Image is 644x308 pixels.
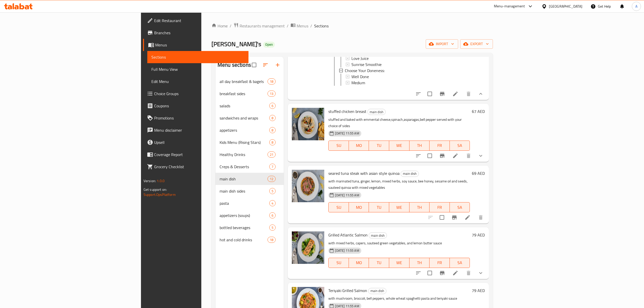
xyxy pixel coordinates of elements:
[450,258,470,268] button: SA
[635,4,637,9] span: A
[472,170,485,177] h6: 69 AED
[269,139,276,145] div: items
[328,202,349,212] button: SU
[430,141,450,151] button: FR
[292,231,324,264] img: Grilled Atlantic Salmon
[333,131,361,136] span: [DATE] 11:55 AM
[143,148,248,161] a: Coverage Report
[389,141,409,151] button: WE
[151,66,244,72] span: Full Menu View
[220,237,267,243] span: hot and cold drinks
[371,204,387,211] span: TU
[475,267,487,279] button: show more
[263,42,275,47] span: Open
[412,88,424,100] button: sort-choices
[143,161,248,173] a: Grocery Checklist
[371,142,387,149] span: TU
[437,212,447,223] span: Select to update
[448,211,460,224] button: Branch-specific-item
[430,41,454,47] span: import
[462,267,475,279] button: delete
[216,136,284,148] div: Kids Menu (Rising Stars)8
[220,225,269,231] span: bottled beverages
[430,202,450,212] button: FR
[216,161,284,173] div: Creps & Desserts7
[269,188,276,194] div: items
[269,115,276,121] div: items
[211,38,261,50] span: [PERSON_NAME]'s
[349,202,369,212] button: MO
[154,103,244,109] span: Coupons
[220,188,269,194] span: main dish sides
[143,100,248,112] a: Coupons
[216,73,284,248] nav: Menu sections
[154,164,244,170] span: Grocery Checklist
[269,164,276,170] div: items
[328,178,470,191] p: with marinated tuna, ginger, lemon, mixed herbs, soy sauce, bee honey, sesame oil and seeds, saut...
[270,104,275,108] span: 6
[270,140,275,145] span: 8
[269,225,276,231] div: items
[263,42,275,48] div: Open
[426,39,458,49] button: import
[452,270,458,276] a: Edit menu item
[216,124,284,136] div: appetizers8
[240,23,285,29] span: Restaurants management
[351,204,367,211] span: MO
[452,91,458,97] a: Edit menu item
[220,176,267,182] span: main dish
[432,259,448,266] span: FR
[472,108,485,115] h6: 67 AED
[328,116,470,129] p: stuffed and baked with emmental cheese,spinach,asparagas,bell pepper served with your choice of s...
[328,108,366,115] span: stuffed chicken breast
[478,270,484,276] svg: Show Choices
[269,212,276,218] div: items
[331,259,347,266] span: SU
[475,211,487,224] button: delete
[328,169,400,177] span: seared tuna steak with asian style quinoa
[270,225,275,230] span: 5
[331,204,347,211] span: SU
[472,287,485,294] h6: 79 AED
[368,109,385,115] span: main dish
[389,258,409,268] button: WE
[270,116,275,121] span: 8
[220,139,269,145] span: Kids Menu (Rising Stars)
[314,23,329,29] span: Sections
[371,259,387,266] span: TU
[475,88,487,100] button: show more
[143,88,248,100] a: Choice Groups
[401,171,419,177] span: main dish
[272,59,284,71] button: Add section
[409,258,430,268] button: TH
[220,212,269,218] span: appetizers (soups)
[267,78,276,84] div: items
[391,204,407,211] span: WE
[369,141,389,151] button: TU
[143,124,248,136] a: Menu disclaimer
[220,91,267,97] div: breakfast sides
[452,204,468,211] span: SA
[216,185,284,197] div: main dish sides5
[220,164,269,170] span: Creps & Desserts
[216,173,284,185] div: main dish12
[409,141,430,151] button: TH
[367,109,386,115] div: main dish
[412,267,424,279] button: sort-choices
[154,18,244,24] span: Edit Restaurant
[154,115,244,121] span: Promotions
[216,197,284,209] div: pasta4
[270,189,275,194] span: 5
[389,202,409,212] button: WE
[154,151,244,158] span: Coverage Report
[143,112,248,124] a: Promotions
[412,204,428,211] span: TH
[328,258,349,268] button: SU
[220,151,267,158] span: Healthy Drinks
[328,240,470,246] p: with mixed herbs, capers, sauteed green vegetables, and lemon butter sauce
[462,150,475,162] button: delete
[143,136,248,148] a: Upsell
